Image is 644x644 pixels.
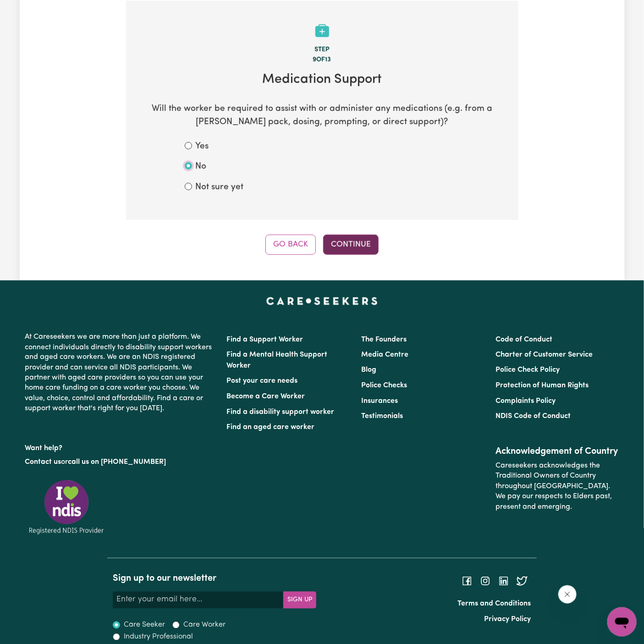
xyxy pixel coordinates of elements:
[607,607,637,637] iframe: Button to launch messaging window
[183,620,226,631] label: Care Worker
[196,140,209,154] label: Yes
[25,328,216,418] p: At Careseekers we are more than just a platform. We connect individuals directly to disability su...
[113,592,284,608] input: Enter your email here...
[68,459,166,466] a: call us on [PHONE_NUMBER]
[25,454,216,471] p: or
[495,367,560,374] a: Police Check Policy
[25,479,108,536] img: Registered NDIS provider
[6,6,55,14] span: Need any help?
[25,440,216,454] p: Want help?
[196,160,207,174] label: No
[323,235,379,255] button: Continue
[480,578,491,585] a: Follow Careseekers on Instagram
[124,632,193,643] label: Industry Professional
[495,336,552,343] a: Code of Conduct
[495,398,556,405] a: Complaints Policy
[558,585,577,604] iframe: Close message
[361,336,407,343] a: The Founders
[495,413,571,420] a: NDIS Code of Conduct
[361,413,403,420] a: Testimonials
[361,398,398,405] a: Insurances
[495,382,589,390] a: Protection of Human Rights
[227,378,298,385] a: Post your care needs
[25,459,61,466] a: Contact us
[141,72,504,88] h2: Medication Support
[484,616,531,623] a: Privacy Policy
[141,45,504,55] div: Step
[227,352,328,370] a: Find a Mental Health Support Worker
[498,578,509,585] a: Follow Careseekers on LinkedIn
[141,103,504,129] p: Will the worker be required to assist with or administer any medications (e.g. from a [PERSON_NAM...
[265,235,316,255] button: Go Back
[517,578,528,585] a: Follow Careseekers on Twitter
[283,592,316,608] button: Subscribe
[227,393,305,401] a: Become a Care Worker
[495,352,593,359] a: Charter of Customer Service
[462,578,473,585] a: Follow Careseekers on Facebook
[495,446,619,457] h2: Acknowledgement of Country
[227,424,315,431] a: Find an aged care worker
[458,600,531,608] a: Terms and Conditions
[124,620,165,631] label: Care Seeker
[227,336,303,343] a: Find a Support Worker
[361,367,376,374] a: Blog
[361,382,407,390] a: Police Checks
[495,457,619,516] p: Careseekers acknowledges the Traditional Owners of Country throughout [GEOGRAPHIC_DATA]. We pay o...
[266,297,378,304] a: Careseekers home page
[113,573,316,584] h2: Sign up to our newsletter
[196,181,244,194] label: Not sure yet
[227,409,335,416] a: Find a disability support worker
[361,352,408,359] a: Media Centre
[141,55,504,65] div: 9 of 13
